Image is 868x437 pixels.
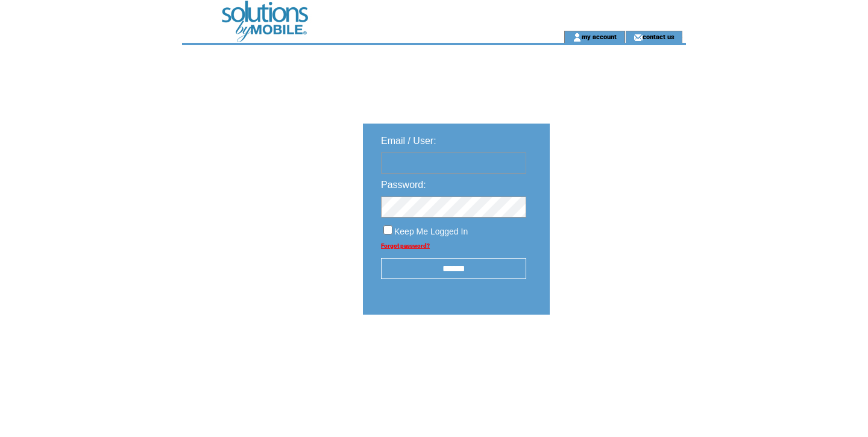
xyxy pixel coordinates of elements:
[634,33,643,42] img: contact_us_icon.gif;jsessionid=335C8B47726E04C3F2AEA7F6FEDD88A3
[394,227,468,236] span: Keep Me Logged In
[573,33,582,42] img: account_icon.gif;jsessionid=335C8B47726E04C3F2AEA7F6FEDD88A3
[582,33,617,40] a: my account
[643,33,675,40] a: contact us
[585,345,645,360] img: transparent.png;jsessionid=335C8B47726E04C3F2AEA7F6FEDD88A3
[381,136,436,146] span: Email / User:
[381,180,426,190] span: Password:
[381,242,430,249] a: Forgot password?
